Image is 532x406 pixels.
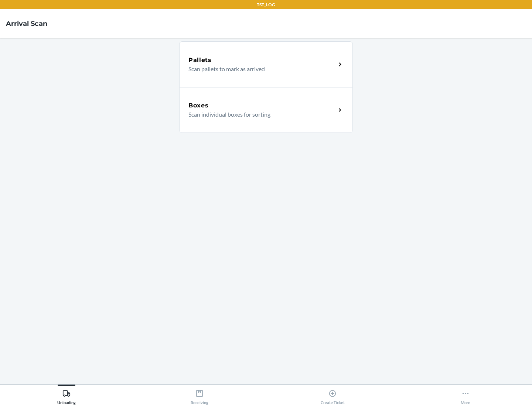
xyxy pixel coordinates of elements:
div: Unloading [57,386,76,405]
p: Scan pallets to mark as arrived [188,65,330,73]
h4: Arrival Scan [6,19,47,28]
a: BoxesScan individual boxes for sorting [179,87,353,133]
h5: Boxes [188,101,209,110]
div: Create Ticket [321,386,345,405]
button: More [399,385,532,405]
p: TST_LOG [257,1,275,8]
p: Scan individual boxes for sorting [188,110,330,119]
button: Receiving [133,385,266,405]
div: Receiving [191,386,208,405]
div: More [461,386,470,405]
h5: Pallets [188,56,212,65]
button: Create Ticket [266,385,399,405]
a: PalletsScan pallets to mark as arrived [179,41,353,87]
